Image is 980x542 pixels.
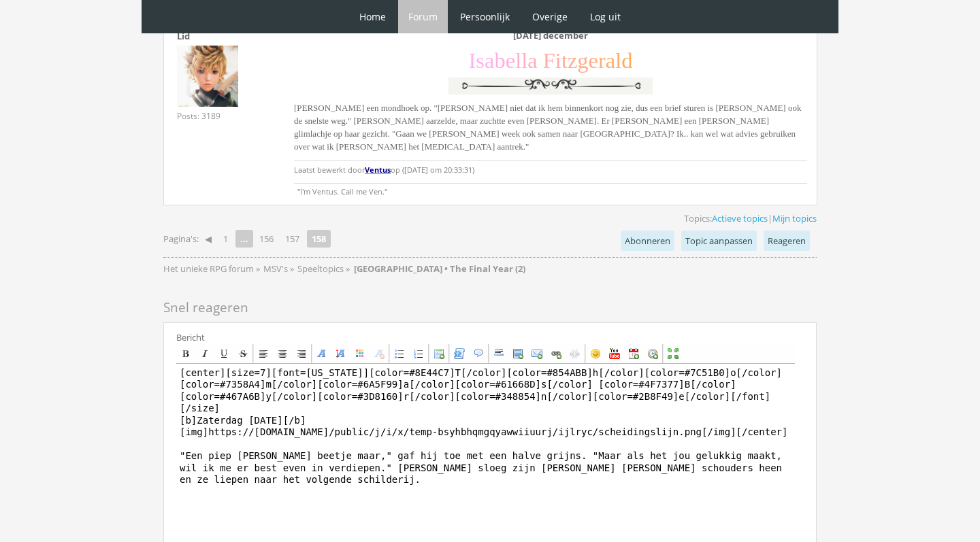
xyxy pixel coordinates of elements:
span: l [515,48,521,73]
span: MSV's [263,262,288,275]
div: Unlink [570,348,581,359]
span: a [527,48,537,73]
strong: [GEOGRAPHIC_DATA] • The Final Year (2) [354,262,525,275]
div: Bold [180,348,191,359]
span: e [506,48,515,73]
img: Ventus [177,46,238,107]
span: a [485,48,494,73]
a: 156 [254,229,279,248]
span: ... [235,230,253,248]
a: Insert an image [509,345,527,362]
span: Topics: | [684,212,817,224]
span: i [555,48,561,73]
div: Insert current date [628,348,639,359]
a: Maximize (Ctrl+Shift+M) [664,345,682,362]
div: Insert current time [647,348,658,359]
a: Actieve topics [712,212,768,224]
img: y0w1XJ0.png [445,74,656,98]
span: z [568,48,577,73]
span: [PERSON_NAME] een mondhoek op. "[PERSON_NAME] niet dat ik hem binnenkort nog zie, dus een brief s... [294,103,802,152]
div: Italic [199,348,210,359]
div: Font Name [316,348,327,359]
p: "I'm Ventus. Call me Ven." [294,183,807,197]
label: Bericht [176,331,205,343]
a: Font Size [332,345,350,362]
a: Unlink [566,345,584,362]
a: Center [274,345,291,362]
a: Align right [293,345,310,362]
span: g [577,48,588,73]
a: Insert an emoticon [587,345,604,362]
div: Insert a Quote [473,348,484,359]
a: Font Name [313,345,331,362]
span: d [621,48,632,73]
span: a [606,48,615,73]
a: Remove Formatting [370,345,388,362]
div: Ordered list [413,348,424,359]
strong: 158 [307,230,331,248]
a: Insert a Quote [470,345,487,362]
div: Bullet list [394,348,405,359]
div: Lid [177,30,272,42]
a: Insert a horizontal rule [490,345,508,362]
span: I [469,48,476,73]
span: » [290,262,294,275]
div: Strikethrough [238,348,248,359]
div: Insert an emoticon [590,348,601,359]
span: l [521,48,527,73]
span: » [346,262,350,275]
h2: Snel reageren [163,297,817,319]
a: Abonneren [621,231,674,251]
span: e [589,48,598,73]
a: Topic aanpassen [681,231,757,251]
span: Pagina's: [163,233,199,245]
a: Ordered list [410,345,427,362]
span: » [256,262,260,275]
span: r [598,48,606,73]
a: Insert a link [547,345,565,362]
span: l [615,48,621,73]
div: Insert an image [512,348,523,359]
a: Insert current time [644,345,661,362]
a: 1 [218,229,233,248]
a: Bullet list [391,345,408,362]
a: ◀ [199,229,217,248]
div: Insert an email [532,348,542,359]
a: Mijn topics [772,212,817,224]
span: t [561,48,568,73]
span: s [476,48,485,73]
a: Insert a YouTube video [606,345,623,362]
div: Insert a YouTube video [609,348,620,359]
p: Laatst bewerkt door op ([DATE] om 20:33:31) [294,160,807,180]
div: Remove Formatting [374,348,385,359]
div: Insert a link [551,348,561,359]
a: Insert a table [430,345,448,362]
a: Strikethrough [234,345,252,362]
a: Het unieke RPG forum [163,262,256,275]
div: Align left [258,348,269,359]
span: F [543,48,555,73]
a: Font Color [351,345,369,362]
div: Center [277,348,288,359]
div: Maximize [668,348,679,359]
a: Insert current date [625,345,642,362]
div: Font Color [355,348,365,359]
div: Code [454,348,465,359]
a: Ventus [365,165,391,175]
b: [DATE] december [513,29,588,41]
a: Code [451,345,468,362]
span: Speeltopics [297,262,344,275]
div: Insert a horizontal rule [493,348,504,359]
span: b [494,48,505,73]
div: Font Size [336,348,346,359]
a: 157 [280,229,305,248]
div: Align right [296,348,307,359]
a: MSV's [263,262,290,275]
a: Reageren [764,231,810,251]
span: Het unieke RPG forum [163,262,254,275]
a: Align left [255,345,272,362]
a: Italic (Ctrl+I) [196,345,214,362]
div: Insert a table [434,348,444,359]
div: Posts: 3189 [177,110,220,122]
